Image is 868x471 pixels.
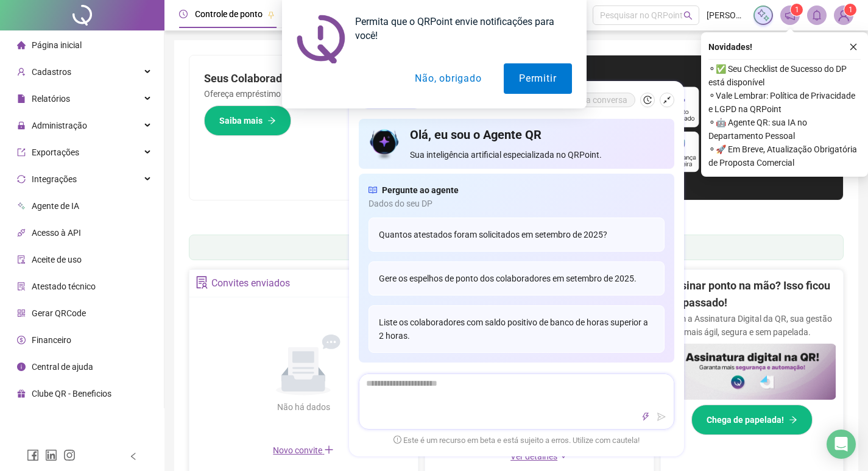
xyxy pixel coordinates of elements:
[32,362,93,372] span: Central de ajuda
[789,416,797,424] span: arrow-right
[27,449,39,461] span: facebook
[17,389,26,398] span: gift
[369,183,377,197] span: read
[369,218,665,252] div: Quantos atestados foram solicitados em setembro de 2025?
[668,312,836,339] p: Com a Assinatura Digital da QR, sua gestão fica mais ágil, segura e sem papelada.
[510,452,557,461] span: Ver detalhes
[17,175,26,183] span: sync
[17,336,26,344] span: dollar
[32,147,79,157] span: Exportações
[369,126,401,161] img: icon
[400,63,496,94] button: Não, obrigado
[17,255,26,264] span: audit
[654,409,669,424] button: send
[17,228,26,237] span: api
[641,413,650,421] span: thunderbolt
[17,121,26,130] span: lock
[369,261,665,296] div: Gere os espelhos de ponto dos colaboradores em setembro de 2025.
[668,277,836,312] h2: Assinar ponto na mão? Isso ficou no passado!
[32,335,71,345] span: Financeiro
[204,105,291,136] button: Saiba mais
[708,116,861,143] span: ⚬ 🤖 Agente QR: sua IA no Departamento Pessoal
[345,15,572,43] div: Permita que o QRPoint envie notificações para você!
[297,15,345,63] img: notification icon
[393,434,640,447] span: Este é um recurso em beta e está sujeito a erros. Utilize com cautela!
[196,276,208,289] span: solution
[708,143,861,169] span: ⚬ 🚀 Em Breve, Atualização Obrigatória de Proposta Comercial
[32,228,81,238] span: Acesso à API
[32,174,77,184] span: Integrações
[827,430,856,459] div: Open Intercom Messenger
[17,148,26,157] span: export
[129,452,138,461] span: left
[45,449,57,461] span: linkedin
[369,305,665,353] div: Liste os colaboradores com saldo positivo de banco de horas superior a 2 horas.
[273,445,334,455] span: Novo convite
[17,309,26,317] span: qrcode
[32,121,87,130] span: Administração
[324,445,334,455] span: plus
[668,344,836,400] img: banner%2F02c71560-61a6-44d4-94b9-c8ab97240462.png
[707,413,784,427] span: Chega de papelada!
[32,255,82,264] span: Aceite de uso
[32,282,96,291] span: Atestado técnico
[382,183,459,197] span: Pergunte ao agente
[32,201,79,211] span: Agente de IA
[17,363,26,371] span: info-circle
[267,116,276,125] span: arrow-right
[63,449,76,461] span: instagram
[410,148,664,161] span: Sua inteligência artificial especializada no QRPoint.
[510,452,568,461] a: Ver detalhes down
[32,308,86,318] span: Gerar QRCode
[369,197,665,210] span: Dados do seu DP
[393,436,401,444] span: exclamation-circle
[17,282,26,291] span: solution
[504,63,571,94] button: Permitir
[32,389,111,398] span: Clube QR - Beneficios
[638,409,653,424] button: thunderbolt
[247,400,359,414] div: Não há dados
[219,114,263,127] span: Saiba mais
[691,405,813,435] button: Chega de papelada!
[410,126,664,143] h4: Olá, eu sou o Agente QR
[211,273,290,294] div: Convites enviados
